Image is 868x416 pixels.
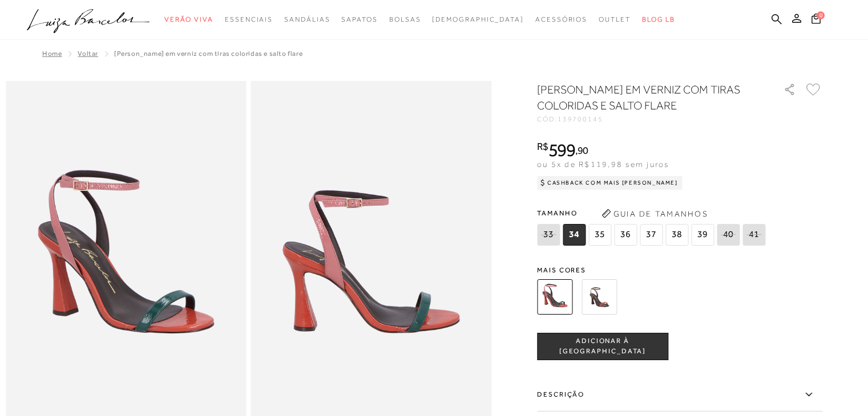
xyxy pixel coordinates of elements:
[114,50,302,58] span: [PERSON_NAME] EM VERNIZ COM TIRAS COLORIDAS E SALTO FLARE
[597,205,712,223] button: Guia de Tamanhos
[537,378,822,411] label: Descrição
[578,144,588,156] span: 90
[537,224,560,246] span: 33
[535,15,587,23] span: Acessórios
[537,141,548,152] i: R$
[537,205,768,222] span: Tamanho
[538,336,668,356] span: ADICIONAR À [GEOGRAPHIC_DATA]
[341,15,377,23] span: Sapatos
[537,160,669,169] span: ou 5x de R$119,98 sem juros
[817,11,825,19] span: 0
[537,333,668,360] button: ADICIONAR À [GEOGRAPHIC_DATA]
[341,9,377,30] a: categoryNavScreenReaderText
[640,224,663,246] span: 37
[575,145,588,156] i: ,
[537,81,751,113] h1: [PERSON_NAME] EM VERNIZ COM TIRAS COLORIDAS E SALTO FLARE
[284,15,330,23] span: Sandálias
[665,224,688,246] span: 38
[537,279,572,315] img: SANDÁLIA EM VERNIZ COM TIRAS COLORIDAS E SALTO FLARE
[537,116,765,123] div: CÓD:
[588,224,611,246] span: 35
[164,9,213,30] a: categoryNavScreenReaderText
[389,9,421,30] a: categoryNavScreenReaderText
[582,279,617,315] img: SANDÁLIA EM VERNIZ COM TIRAS COLORIDAS E SALTO FLARE
[614,224,637,246] span: 36
[599,9,631,30] a: categoryNavScreenReaderText
[78,50,98,58] a: Voltar
[432,9,524,30] a: noSubCategoriesText
[225,9,273,30] a: categoryNavScreenReaderText
[432,15,524,23] span: [DEMOGRAPHIC_DATA]
[164,15,213,23] span: Verão Viva
[537,267,822,274] span: Mais cores
[558,115,603,123] span: 139700145
[537,176,683,190] div: Cashback com Mais [PERSON_NAME]
[563,224,586,246] span: 34
[742,224,765,246] span: 41
[691,224,714,246] span: 39
[642,9,675,30] a: BLOG LB
[42,50,62,58] a: Home
[284,9,330,30] a: categoryNavScreenReaderText
[717,224,740,246] span: 40
[599,15,631,23] span: Outlet
[808,13,824,28] button: 0
[535,9,587,30] a: categoryNavScreenReaderText
[389,15,421,23] span: Bolsas
[225,15,273,23] span: Essenciais
[548,140,575,160] span: 599
[642,15,675,23] span: BLOG LB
